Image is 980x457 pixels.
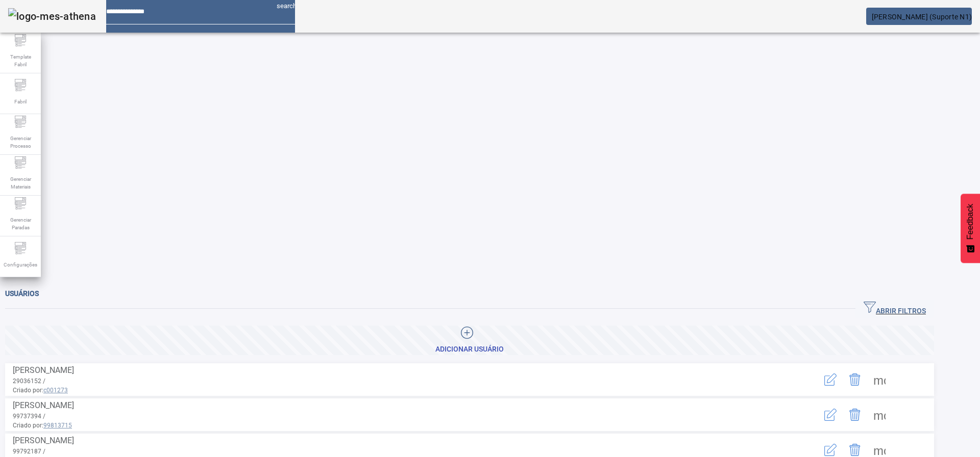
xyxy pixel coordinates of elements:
[13,386,778,395] span: Criado por:
[1,258,40,272] span: Configurações
[11,95,30,109] span: Fabril
[13,421,778,430] span: Criado por:
[872,13,972,21] span: [PERSON_NAME] (Suporte N1)
[5,131,36,153] span: Gerenciar Processo
[5,326,934,355] button: Adicionar Usuário
[13,400,74,410] span: [PERSON_NAME]
[13,365,74,375] span: [PERSON_NAME]
[435,344,504,355] div: Adicionar Usuário
[843,367,867,392] button: Delete
[43,387,68,394] span: c001273
[5,172,36,194] span: Gerenciar Materiais
[966,204,975,239] span: Feedback
[13,448,45,455] span: 99792187 /
[5,289,39,298] span: Usuários
[13,378,45,385] span: 29036152 /
[867,367,892,392] button: Mais
[43,422,72,429] span: 99813715
[961,194,980,263] button: Feedback - Mostrar pesquisa
[8,8,96,24] img: logo-mes-athena
[864,301,926,316] span: ABRIR FILTROS
[5,213,36,234] span: Gerenciar Paradas
[843,402,867,427] button: Delete
[5,50,36,71] span: Template Fabril
[13,436,74,445] span: [PERSON_NAME]
[855,300,934,318] button: ABRIR FILTROS
[867,402,892,427] button: Mais
[13,413,45,420] span: 99737394 /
